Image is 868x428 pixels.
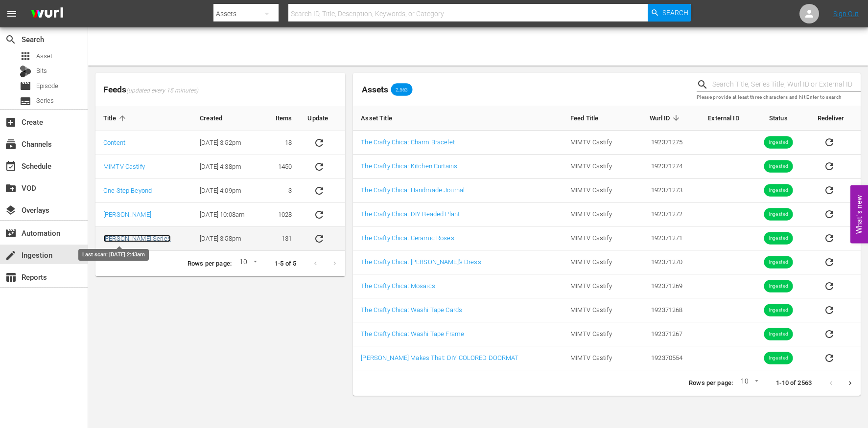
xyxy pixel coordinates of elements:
th: External ID [690,106,747,131]
p: 1-10 of 2563 [776,379,812,388]
th: Items [262,106,300,131]
td: 18 [262,131,300,155]
span: Feeds [95,82,345,98]
span: Title [103,114,129,123]
td: 1450 [262,155,300,179]
span: Series [20,95,31,107]
span: Ingested [764,355,793,362]
button: Next page [841,374,860,393]
a: The Crafty Chica: Washi Tape Cards [361,306,462,314]
span: Wurl ID [650,113,683,122]
a: The Crafty Chica: Ceramic Roses [361,234,454,242]
span: Ingested [764,211,793,218]
td: MIMTV Castify [563,322,632,346]
a: [PERSON_NAME] Series [103,235,171,242]
div: 10 [737,376,760,390]
span: Search [5,34,17,45]
td: MIMTV Castify [563,226,632,250]
td: [DATE] 4:09pm [192,179,262,203]
button: Search [648,4,691,22]
td: 192371275 [632,131,691,155]
a: The Crafty Chica: Washi Tape Frame [361,330,464,338]
input: Search Title, Series Title, Wurl ID or External ID [712,77,861,92]
span: menu [6,8,18,20]
a: Sign Out [833,10,859,18]
span: Schedule [5,160,17,172]
span: Series [36,96,54,106]
td: 192371268 [632,298,691,322]
td: 131 [262,227,300,251]
span: Ingested [764,235,793,242]
td: [DATE] 3:52pm [192,131,262,155]
td: MIMTV Castify [563,155,632,179]
a: Content [103,139,125,146]
span: Ingested [764,163,793,170]
a: The Crafty Chica: Kitchen Curtains [361,162,457,170]
th: Feed Title [563,106,632,131]
a: One Step Beyond [103,187,152,194]
td: 192371274 [632,155,691,179]
p: Please provide at least three characters and hit Enter to search [697,93,861,102]
td: MIMTV Castify [563,179,632,203]
span: Created [200,114,235,123]
td: 192371272 [632,203,691,226]
td: MIMTV Castify [563,346,632,370]
span: Asset [36,51,52,61]
th: Update [300,106,345,131]
span: Ingested [764,259,793,266]
span: Assets [362,85,388,94]
a: MIMTV Castify [103,163,145,170]
span: Reports [5,271,17,283]
td: 192371267 [632,322,691,346]
td: MIMTV Castify [563,203,632,226]
span: Ingested [764,283,793,290]
a: The Crafty Chica: [PERSON_NAME]'s Dress [361,258,481,266]
p: 1-5 of 5 [275,259,296,269]
td: [DATE] 3:58pm [192,227,262,251]
button: Open Feedback Widget [850,185,868,243]
span: Overlays [5,204,17,216]
span: Asset [20,50,31,62]
td: 192371270 [632,250,691,274]
p: Rows per page: [188,259,232,269]
table: sticky table [95,106,345,251]
td: [DATE] 4:38pm [192,155,262,179]
span: Ingestion [5,249,17,261]
span: 2,563 [391,87,412,92]
a: The Crafty Chica: Charm Bracelet [361,138,454,146]
span: Asset Title [361,113,405,122]
th: Redeliver [810,106,861,131]
table: sticky table [353,106,861,370]
a: The Crafty Chica: Handmade Journal [361,186,465,194]
span: Episode [36,81,58,91]
span: Ingested [764,139,793,146]
th: Status [747,106,810,131]
td: [DATE] 10:08am [192,203,262,227]
a: The Crafty Chica: Mosaics [361,282,435,290]
div: 10 [235,256,259,271]
a: The Crafty Chica: DIY Beaded Plant [361,210,460,218]
td: 192371273 [632,179,691,203]
div: Bits [20,66,31,77]
span: Search [662,4,688,22]
td: 1028 [262,203,300,227]
a: [PERSON_NAME] [103,211,151,218]
td: MIMTV Castify [563,250,632,274]
span: Automation [5,227,17,239]
span: (updated every 15 minutes) [126,87,198,95]
span: Ingested [764,307,793,314]
span: Ingested [764,187,793,194]
td: 192371269 [632,274,691,298]
span: VOD [5,182,17,194]
td: MIMTV Castify [563,298,632,322]
td: MIMTV Castify [563,131,632,155]
span: Create [5,116,17,128]
span: Ingested [764,331,793,338]
td: 3 [262,179,300,203]
p: Rows per page: [689,379,733,388]
td: MIMTV Castify [563,274,632,298]
td: 192371271 [632,226,691,250]
span: Channels [5,138,17,150]
a: [PERSON_NAME] Makes That: DIY COLORED DOORMAT [361,354,518,361]
span: Episode [20,80,31,92]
